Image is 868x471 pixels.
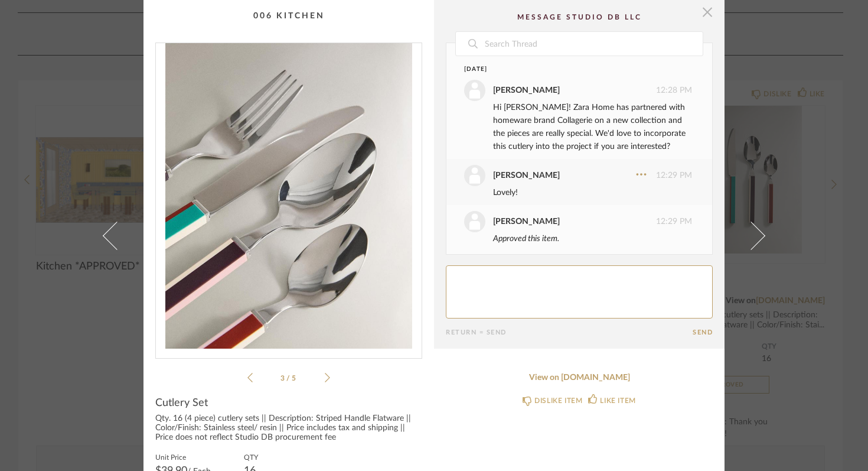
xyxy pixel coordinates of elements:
span: 5 [292,375,298,382]
span: 3 [280,375,286,382]
div: 12:28 PM [464,80,692,101]
div: Approved this item. [493,232,692,245]
span: / [286,375,292,382]
div: Return = Send [446,329,693,336]
div: [PERSON_NAME] [493,84,560,97]
div: Hi [PERSON_NAME]! Zara Home has partnered with homeware brand Collagerie on a new collection and ... [493,101,692,153]
button: Send [693,329,713,336]
div: [PERSON_NAME] [493,169,560,182]
a: View on [DOMAIN_NAME] [446,373,713,383]
div: [PERSON_NAME] [493,215,560,228]
label: QTY [244,452,258,462]
input: Search Thread [484,32,703,56]
label: Unit Price [155,452,211,462]
div: [DATE] [464,65,670,74]
div: 2 [156,43,422,349]
div: Qty. 16 (4 piece) cutlery sets || Description: Striped Handle Flatware || Color/Finish: Stainless... [155,414,422,443]
div: Lovely! [493,186,692,199]
div: DISLIKE ITEM [534,395,582,407]
span: Cutlery Set [155,397,208,410]
div: 12:29 PM [464,211,692,232]
div: 12:29 PM [464,165,692,186]
img: 8cdf5f3c-bc48-4c03-b438-fd8a9757dbcc_1000x1000.jpg [156,43,422,349]
div: LIKE ITEM [600,395,635,407]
